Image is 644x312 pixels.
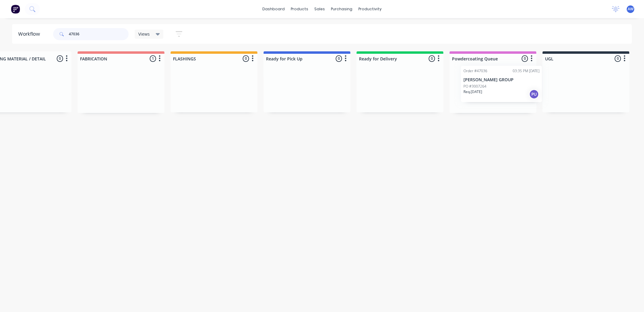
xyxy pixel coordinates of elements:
div: purchasing [328,5,355,14]
div: sales [311,5,328,14]
input: Search for orders... [69,28,129,40]
img: Factory [11,5,20,14]
div: Workflow [18,31,43,38]
span: Views [138,31,150,37]
a: dashboard [259,5,288,14]
div: products [288,5,311,14]
span: AW [628,6,633,12]
div: productivity [355,5,385,14]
